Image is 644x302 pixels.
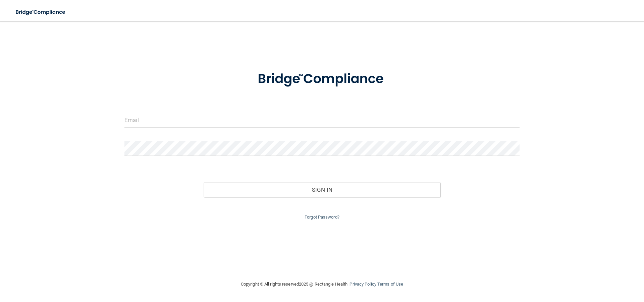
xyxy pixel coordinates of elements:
[10,5,72,19] img: bridge_compliance_login_screen.278c3ca4.svg
[124,113,520,128] input: Email
[204,182,441,197] button: Sign In
[244,62,400,97] img: bridge_compliance_login_screen.278c3ca4.svg
[350,282,376,287] a: Privacy Policy
[200,274,444,295] div: Copyright © All rights reserved 2025 @ Rectangle Health | |
[377,282,403,287] a: Terms of Use
[305,215,339,220] a: Forgot Password?
[528,254,636,281] iframe: Drift Widget Chat Controller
